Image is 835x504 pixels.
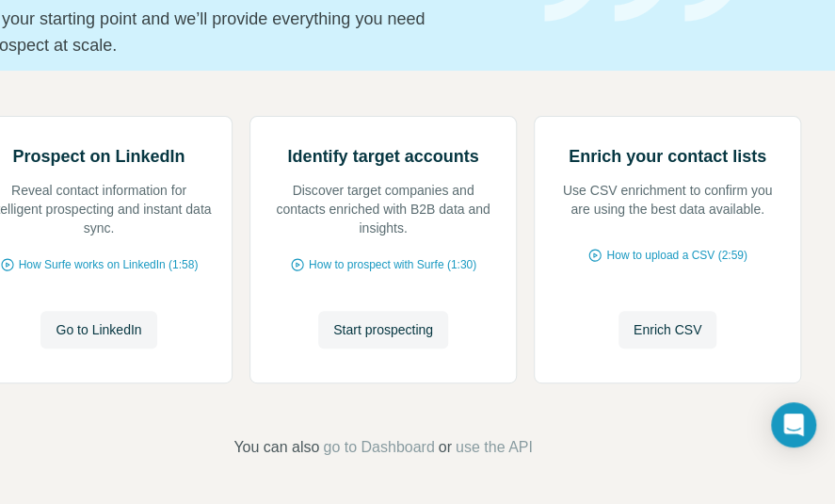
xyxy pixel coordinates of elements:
[269,181,497,237] p: Discover target companies and contacts enriched with B2B data and insights.
[456,436,533,459] button: use the API
[771,402,816,447] div: Open Intercom Messenger
[333,320,433,339] span: Start prospecting
[56,320,141,339] span: Go to LinkedIn
[439,436,452,459] span: or
[634,320,701,339] span: Enrich CSV
[554,181,781,219] p: Use CSV enrichment to confirm you are using the best data available.
[318,311,448,349] button: Start prospecting
[40,311,156,349] button: Go to LinkedIn
[618,311,716,349] button: Enrich CSV
[606,247,747,264] span: How to upload a CSV (2:59)
[19,256,199,273] span: How Surfe works on LinkedIn (1:58)
[287,143,478,170] h2: Identify target accounts
[12,143,185,170] h2: Prospect on LinkedIn
[233,436,319,459] span: You can also
[323,436,434,459] button: go to Dashboard
[569,143,766,170] h2: Enrich your contact lists
[309,256,476,273] span: How to prospect with Surfe (1:30)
